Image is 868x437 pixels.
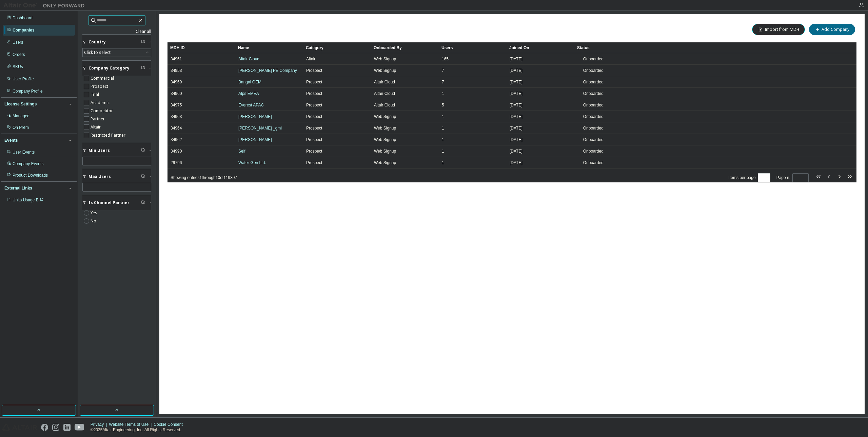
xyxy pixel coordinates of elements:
[510,114,522,119] span: [DATE]
[510,79,522,85] span: [DATE]
[583,160,604,165] span: Onboarded
[75,424,84,431] img: youtube.svg
[82,195,151,210] button: Is Channel Partner
[238,80,261,84] a: Bangal OEM
[374,114,396,119] span: Web Signup
[306,91,322,96] span: Prospect
[583,149,604,154] span: Onboarded
[442,91,444,96] span: 1
[13,161,43,166] div: Company Events
[88,39,106,45] span: Country
[238,91,259,96] a: Alps EMEA
[583,126,604,131] span: Onboarded
[238,42,300,53] div: Name
[4,138,18,143] div: Events
[171,68,182,73] span: 34953
[238,68,297,73] a: [PERSON_NAME] PE Company
[171,160,182,165] span: 29796
[583,103,604,107] span: Onboarded
[13,15,33,21] div: Dashboard
[442,56,449,62] span: 165
[171,137,182,142] span: 34962
[141,65,145,71] span: Clear filter
[776,173,809,182] span: Page n.
[583,91,604,96] span: Onboarded
[442,114,444,119] span: 1
[752,24,805,35] button: Import from MDH
[442,137,444,142] span: 1
[171,91,182,96] span: 34960
[510,125,522,131] span: [DATE]
[52,424,59,431] img: instagram.svg
[82,61,151,76] button: Company Category
[583,57,604,61] span: Onboarded
[442,102,444,108] span: 5
[809,24,855,35] button: Add Company
[171,148,182,154] span: 34990
[442,148,444,154] span: 1
[91,217,98,225] label: No
[441,42,504,53] div: Users
[306,137,322,142] span: Prospect
[374,148,396,154] span: Web Signup
[13,150,35,155] div: User Events
[91,99,111,107] label: Academic
[577,42,816,53] div: Status
[13,40,23,45] div: Users
[84,50,111,55] div: Click to select
[82,143,151,158] button: Min Users
[13,52,25,57] div: Orders
[238,149,245,154] a: Self
[170,42,233,53] div: MDH ID
[442,79,444,85] span: 7
[238,57,259,61] a: Altair Cloud
[374,68,396,73] span: Web Signup
[583,137,604,142] span: Onboarded
[238,103,264,107] a: Everest APAC
[88,200,130,205] span: Is Channel Partner
[82,29,151,34] a: Clear all
[13,198,44,202] span: Units Usage BI
[238,114,272,119] a: [PERSON_NAME]
[91,107,114,115] label: Competitor
[141,174,145,179] span: Clear filter
[167,26,232,34] span: Companies (119397)
[154,422,186,427] div: Cookie Consent
[41,424,48,431] img: facebook.svg
[109,422,154,427] div: Website Terms of Use
[88,65,130,71] span: Company Category
[91,91,100,99] label: Trial
[374,102,395,108] span: Altair Cloud
[510,91,522,96] span: [DATE]
[306,125,322,131] span: Prospect
[306,56,315,62] span: Altair
[91,115,106,123] label: Partner
[91,131,127,139] label: Restricted Partner
[171,102,182,108] span: 34975
[729,173,770,182] span: Items per page
[91,74,115,82] label: Commercial
[63,424,71,431] img: linkedin.svg
[306,114,322,119] span: Prospect
[583,114,604,119] span: Onboarded
[510,160,522,165] span: [DATE]
[442,68,444,73] span: 7
[171,175,237,180] span: Showing entries 1 through 10 of 119397
[238,137,272,142] a: [PERSON_NAME]
[583,68,604,73] span: Onboarded
[510,137,522,142] span: [DATE]
[306,160,322,165] span: Prospect
[82,169,151,184] button: Max Users
[238,160,266,165] a: Water-Gen Ltd.
[91,82,110,91] label: Prospect
[583,80,604,84] span: Onboarded
[509,42,572,53] div: Joined On
[374,137,396,142] span: Web Signup
[238,126,282,131] a: [PERSON_NAME] _gml
[13,125,29,130] div: On Prem
[13,113,29,119] div: Managed
[91,427,187,433] p: © 2025 Altair Engineering, Inc. All Rights Reserved.
[171,125,182,131] span: 34964
[510,56,522,62] span: [DATE]
[88,148,110,153] span: Min Users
